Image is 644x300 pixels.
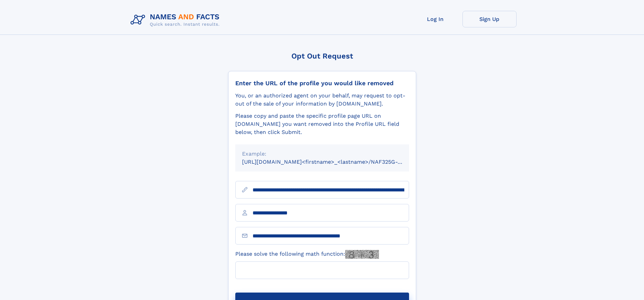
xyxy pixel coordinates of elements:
[408,11,462,27] a: Log In
[235,79,409,87] div: Enter the URL of the profile you would like removed
[235,92,409,108] div: You, or an authorized agent on your behalf, may request to opt-out of the sale of your informatio...
[128,11,225,29] img: Logo Names and Facts
[228,52,416,60] div: Opt Out Request
[242,150,402,158] div: Example:
[462,11,517,27] a: Sign Up
[235,250,379,259] label: Please solve the following math function:
[235,112,409,136] div: Please copy and paste the specific profile page URL on [DOMAIN_NAME] you want removed into the Pr...
[242,159,422,165] small: [URL][DOMAIN_NAME]<firstname>_<lastname>/NAF325G-xxxxxxxx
